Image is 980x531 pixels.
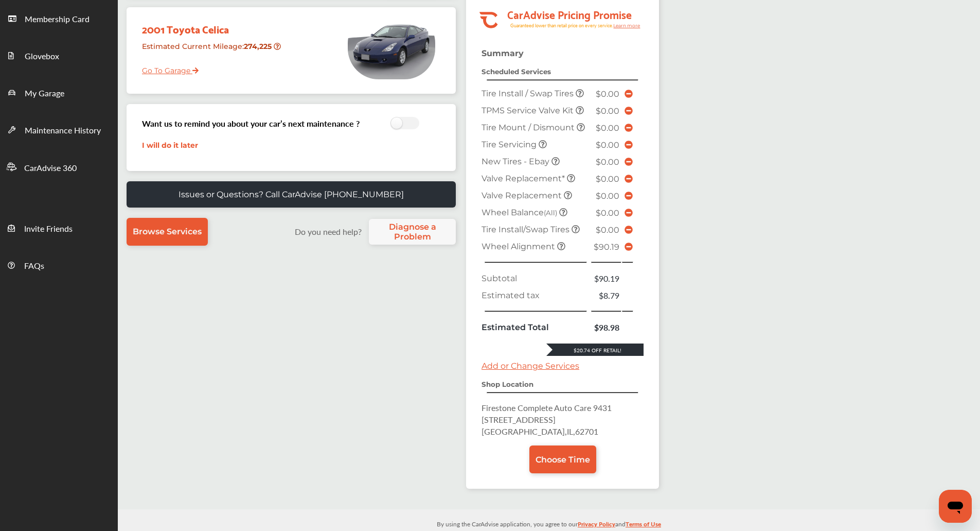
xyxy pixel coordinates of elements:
span: FAQs [24,260,44,273]
strong: Shop Location [482,380,533,388]
span: [STREET_ADDRESS] [482,414,556,425]
div: Estimated Current Mileage : [134,38,285,64]
span: $0.00 [596,89,619,99]
span: Tire Install / Swap Tires [482,89,576,98]
a: Maintenance History [1,111,117,148]
a: Diagnose a Problem [369,219,456,245]
span: Choose Time [536,455,590,465]
a: Add or Change Services [482,361,579,371]
a: Go To Garage [134,58,199,78]
span: $0.00 [596,140,619,150]
span: Diagnose a Problem [374,222,451,242]
a: Glovebox [1,37,117,74]
span: $0.00 [596,208,619,218]
span: Valve Replacement* [482,174,567,183]
tspan: CarAdvise Pricing Promise [507,5,632,23]
a: My Garage [1,74,117,111]
span: $0.00 [596,106,619,116]
p: Issues or Questions? Call CarAdvise [PHONE_NUMBER] [179,190,404,199]
h3: Want us to remind you about your car’s next maintenance ? [142,117,360,129]
span: $90.19 [594,242,619,252]
td: Estimated tax [479,287,590,304]
a: Browse Services [127,218,208,246]
span: Membership Card [25,13,90,26]
span: CarAdvise 360 [24,162,77,175]
span: $0.00 [596,174,619,184]
label: Do you need help? [290,226,366,237]
div: 2001 Toyota Celica [134,12,285,38]
a: Issues or Questions? Call CarAdvise [PHONE_NUMBER] [127,181,456,208]
span: $0.00 [596,191,619,201]
span: $0.00 [596,225,619,235]
span: Browse Services [133,227,202,236]
td: Estimated Total [479,319,590,336]
td: $8.79 [590,287,622,304]
span: Maintenance History [25,124,101,138]
span: Firestone Complete Auto Care 9431 [482,402,612,414]
a: Choose Time [529,446,596,473]
tspan: Guaranteed lower than retail price on every service. [510,22,613,29]
span: Wheel Balance [482,208,559,217]
span: $0.00 [596,157,619,167]
span: New Tires - Ebay [482,157,551,166]
span: TPMS Service Valve Kit [482,106,576,115]
td: $90.19 [590,270,622,287]
span: Wheel Alignment [482,242,557,251]
a: I will do it later [142,141,198,150]
div: $20.74 Off Retail! [546,347,644,354]
span: Tire Install/Swap Tires [482,225,572,234]
span: Tire Mount / Dismount [482,123,577,132]
strong: 274,225 [244,42,274,51]
iframe: Button to launch messaging window [939,490,972,523]
td: Subtotal [479,270,590,287]
small: (All) [544,209,557,217]
span: Valve Replacement [482,191,564,200]
td: $98.98 [590,319,622,336]
span: $0.00 [596,123,619,133]
span: [GEOGRAPHIC_DATA] , IL , 62701 [482,425,598,437]
span: Glovebox [25,50,59,63]
span: My Garage [25,87,64,100]
strong: Summary [482,48,524,58]
tspan: Learn more [613,23,640,28]
img: mobile_0639_st0640_046.jpg [348,12,435,79]
span: Invite Friends [24,222,73,236]
span: Tire Servicing [482,140,539,149]
p: By using the CarAdvise application, you agree to our and [118,518,980,529]
strong: Scheduled Services [482,67,551,76]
